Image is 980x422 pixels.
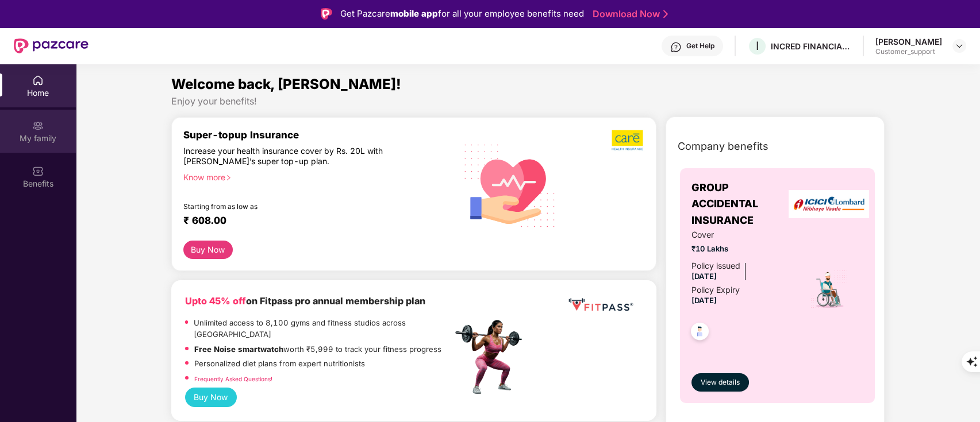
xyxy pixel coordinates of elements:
div: Policy Expiry [691,284,740,296]
span: [DATE] [691,272,717,281]
p: Personalized diet plans from expert nutritionists [194,358,365,370]
span: GROUP ACCIDENTAL INSURANCE [691,180,794,229]
img: fppp.png [566,294,635,315]
img: Stroke [663,8,668,20]
div: Get Help [686,41,714,51]
div: Starting from as low as [183,202,403,210]
div: ₹ 608.00 [183,215,441,229]
button: Buy Now [183,241,233,259]
b: on Fitpass pro annual membership plan [185,295,425,307]
div: Know more [183,172,445,180]
strong: mobile app [390,8,438,19]
div: INCRED FINANCIAL SERVICES LIMITED [771,41,851,52]
span: Company benefits [678,138,768,154]
img: svg+xml;base64,PHN2ZyB4bWxucz0iaHR0cDovL3d3dy53My5vcmcvMjAwMC9zdmciIHdpZHRoPSI0OC45NDMiIGhlaWdodD... [686,319,714,347]
img: fpp.png [452,317,532,397]
div: Increase your health insurance cover by Rs. 20L with [PERSON_NAME]’s super top-up plan. [183,146,403,167]
img: svg+xml;base64,PHN2ZyB4bWxucz0iaHR0cDovL3d3dy53My5vcmcvMjAwMC9zdmciIHhtbG5zOnhsaW5rPSJodHRwOi8vd3... [455,129,565,241]
div: Customer_support [875,47,942,56]
p: Unlimited access to 8,100 gyms and fitness studios across [GEOGRAPHIC_DATA] [194,317,452,340]
span: ₹10 Lakhs [691,243,794,255]
span: View details [701,377,740,388]
img: insurerLogo [789,190,869,218]
div: Enjoy your benefits! [171,95,885,107]
img: icon [809,269,849,309]
strong: Free Noise smartwatch [194,344,283,354]
button: Buy Now [185,388,237,407]
span: Cover [691,229,794,241]
img: Logo [321,8,332,20]
span: right [225,175,232,181]
div: Get Pazcare for all your employee benefits need [340,7,584,21]
a: Download Now [593,8,664,20]
div: Policy issued [691,260,740,272]
span: Welcome back, [PERSON_NAME]! [171,76,401,92]
b: Upto 45% off [185,295,246,307]
p: worth ₹5,999 to track your fitness progress [194,343,441,355]
span: [DATE] [691,296,717,305]
img: svg+xml;base64,PHN2ZyBpZD0iQmVuZWZpdHMiIHhtbG5zPSJodHRwOi8vd3d3LnczLm9yZy8yMDAwL3N2ZyIgd2lkdGg9Ij... [32,165,44,177]
img: New Pazcare Logo [14,38,89,53]
div: Super-topup Insurance [183,129,452,141]
div: [PERSON_NAME] [875,36,942,47]
img: svg+xml;base64,PHN2ZyB3aWR0aD0iMjAiIGhlaWdodD0iMjAiIHZpZXdCb3g9IjAgMCAyMCAyMCIgZmlsbD0ibm9uZSIgeG... [32,120,44,131]
span: I [756,39,759,53]
img: svg+xml;base64,PHN2ZyBpZD0iRHJvcGRvd24tMzJ4MzIiIHhtbG5zPSJodHRwOi8vd3d3LnczLm9yZy8yMDAwL3N2ZyIgd2... [955,41,964,51]
a: Frequently Asked Questions! [194,375,272,382]
img: svg+xml;base64,PHN2ZyBpZD0iSG9tZSIgeG1sbnM9Imh0dHA6Ly93d3cudzMub3JnLzIwMDAvc3ZnIiB3aWR0aD0iMjAiIG... [32,75,44,86]
img: svg+xml;base64,PHN2ZyBpZD0iSGVscC0zMngzMiIgeG1sbnM9Imh0dHA6Ly93d3cudzMub3JnLzIwMDAvc3ZnIiB3aWR0aD... [670,41,682,53]
img: b5dec4f62d2307b9de63beb79f102df3.png [612,129,644,151]
button: View details [691,373,749,392]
